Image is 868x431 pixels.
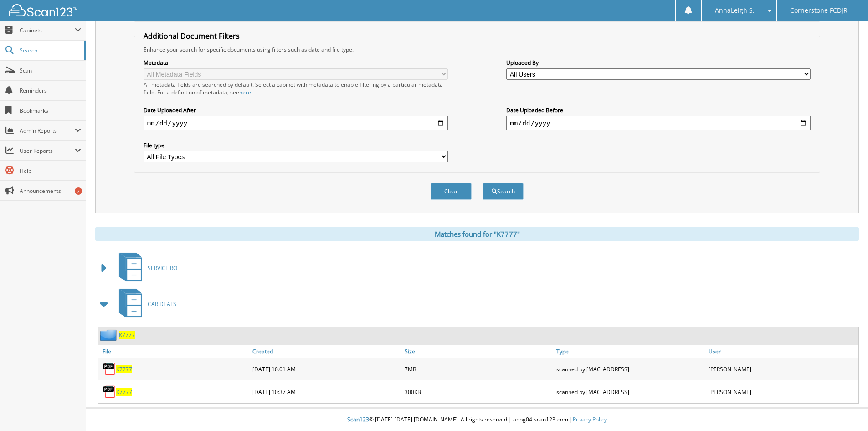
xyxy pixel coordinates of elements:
img: PDF.png [103,385,116,399]
img: PDF.png [103,362,116,376]
a: here [239,88,251,96]
a: K7777 [119,331,135,339]
span: Bookmarks [20,107,81,114]
label: Date Uploaded Before [506,106,811,114]
div: scanned by [MAC_ADDRESS] [554,360,706,378]
label: Date Uploaded After [144,106,448,114]
span: SERVICE RO [148,264,177,272]
div: © [DATE]-[DATE] [DOMAIN_NAME]. All rights reserved | appg04-scan123-com | [86,409,868,431]
label: Metadata [144,59,448,67]
button: Clear [431,183,472,200]
span: AnnaLeigh S. [715,8,755,13]
iframe: Chat Widget [822,387,868,431]
div: [PERSON_NAME] [706,360,858,378]
label: File type [144,141,448,149]
span: Help [20,167,81,175]
label: Uploaded By [506,59,811,67]
a: File [98,345,250,358]
span: Announcements [20,187,81,195]
a: User [706,345,858,358]
span: Search [20,47,80,54]
input: end [506,116,811,130]
a: SERVICE RO [113,250,177,286]
span: Scan123 [347,415,369,423]
span: Admin Reports [20,127,75,135]
span: Cornerstone FCDJR [790,8,847,13]
div: [DATE] 10:37 AM [250,383,402,401]
span: Reminders [20,87,81,94]
div: Matches found for "K7777" [95,227,859,241]
div: 7 [75,187,82,195]
span: Scan [20,67,81,74]
span: User Reports [20,147,75,155]
a: Created [250,345,402,358]
a: Size [402,345,555,358]
div: 7MB [402,360,555,378]
input: start [144,116,448,130]
div: scanned by [MAC_ADDRESS] [554,383,706,401]
span: CAR DEALS [148,300,176,308]
img: folder2.png [100,329,119,341]
div: 300KB [402,383,555,401]
img: scan123-logo-white.svg [9,4,77,16]
legend: Additional Document Filters [139,31,244,41]
a: CAR DEALS [113,286,176,322]
div: [PERSON_NAME] [706,383,858,401]
span: Cabinets [20,26,75,34]
a: K7777 [116,388,132,396]
button: Search [483,183,524,200]
a: Privacy Policy [573,415,607,423]
div: Enhance your search for specific documents using filters such as date and file type. [139,46,815,53]
a: K7777 [116,365,132,373]
div: [DATE] 10:01 AM [250,360,402,378]
a: Type [554,345,706,358]
div: All metadata fields are searched by default. Select a cabinet with metadata to enable filtering b... [144,81,448,96]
